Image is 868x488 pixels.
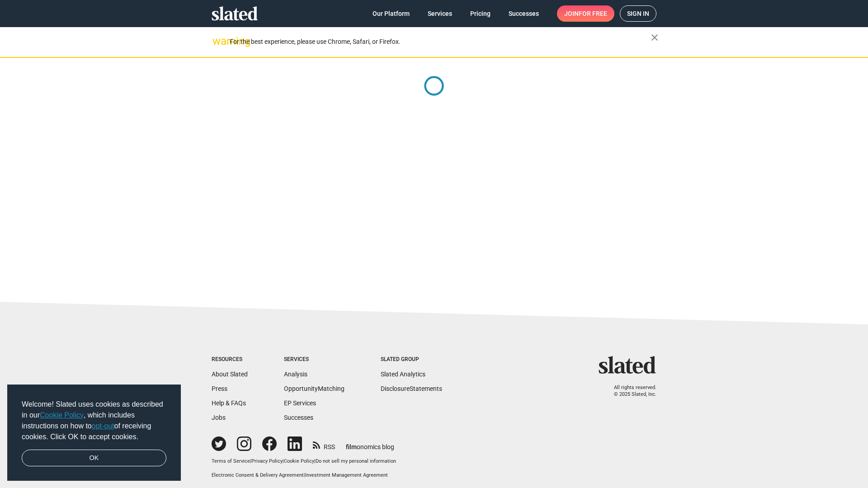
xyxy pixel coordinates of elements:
[284,356,344,363] div: Services
[346,443,357,450] span: film
[283,458,284,464] span: |
[212,371,248,378] a: About Slated
[365,5,417,22] a: Our Platform
[428,5,452,22] span: Services
[284,399,316,407] a: EP Services
[346,436,394,451] a: filmonomics blog
[627,6,649,21] span: Sign in
[40,411,84,419] a: Cookie Policy
[649,32,660,43] mat-icon: close
[620,5,656,22] a: Sign in
[463,5,498,22] a: Pricing
[420,5,459,22] a: Services
[212,414,226,421] a: Jobs
[22,450,166,467] a: dismiss cookie message
[284,458,314,464] a: Cookie Policy
[284,414,313,421] a: Successes
[373,5,410,22] span: Our Platform
[284,371,307,378] a: Analysis
[501,5,546,22] a: Successes
[316,458,396,465] button: Do not sell my personal information
[509,5,539,22] span: Successes
[212,356,248,363] div: Resources
[564,5,607,22] span: Join
[305,472,388,478] a: Investment Management Agreement
[381,356,442,363] div: Slated Group
[212,36,223,47] mat-icon: warning
[7,385,181,481] div: cookieconsent
[557,5,614,22] a: Joinfor free
[314,458,316,464] span: |
[604,385,656,398] p: All rights reserved. © 2025 Slated, Inc.
[212,458,250,464] a: Terms of Service
[230,36,651,48] div: For the best experience, please use Chrome, Safari, or Firefox.
[212,385,227,392] a: Press
[304,472,305,478] span: |
[284,385,344,392] a: OpportunityMatching
[470,5,491,22] span: Pricing
[381,385,442,392] a: DisclosureStatements
[579,5,607,22] span: for free
[92,422,114,430] a: opt-out
[212,399,246,407] a: Help & FAQs
[250,458,251,464] span: |
[212,472,304,478] a: Electronic Consent & Delivery Agreement
[251,458,283,464] a: Privacy Policy
[381,371,425,378] a: Slated Analytics
[313,437,335,451] a: RSS
[22,399,166,442] span: Welcome! Slated uses cookies as described in our , which includes instructions on how to of recei...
